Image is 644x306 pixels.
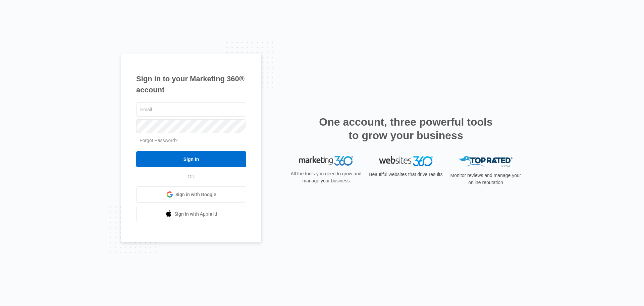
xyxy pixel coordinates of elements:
[299,156,353,166] img: Marketing 360
[136,102,246,117] input: Email
[175,191,216,198] span: Sign in with Google
[448,172,523,186] p: Monitor reviews and manage your online reputation
[140,138,178,143] a: Forgot Password?
[459,156,513,167] img: Top Rated Local
[379,156,433,166] img: Websites 360
[136,186,246,203] a: Sign in with Google
[183,173,200,180] span: OR
[368,171,443,178] p: Beautiful websites that drive results
[136,206,246,222] a: Sign in with Apple Id
[136,73,246,95] h1: Sign in to your Marketing 360® account
[174,211,217,218] span: Sign in with Apple Id
[317,115,495,142] h2: One account, three powerful tools to grow your business
[288,170,364,184] p: All the tools you need to grow and manage your business
[136,151,246,167] input: Sign In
